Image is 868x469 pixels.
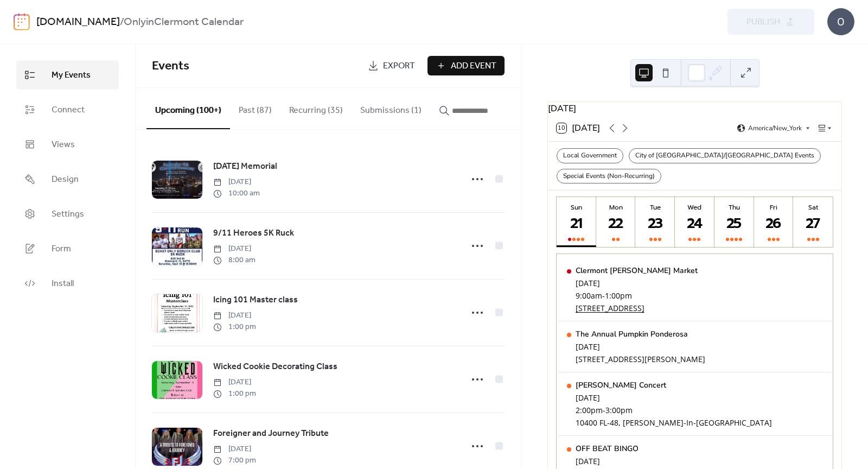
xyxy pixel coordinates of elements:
span: Form [52,243,71,256]
span: [DATE] [213,377,256,388]
span: [DATE] [213,310,256,321]
span: 3:00pm [605,405,633,415]
button: Submissions (1) [352,88,430,128]
span: Design [52,173,79,186]
span: Views [52,138,75,151]
div: 23 [647,215,665,233]
a: Install [16,269,119,298]
span: 1:00pm [605,290,632,301]
div: City of [GEOGRAPHIC_DATA]/[GEOGRAPHIC_DATA] Events [629,148,821,163]
a: Wicked Cookie Decorating Class [213,360,337,374]
span: Settings [52,208,84,221]
a: 9/11 Heroes 5K Ruck [213,226,294,240]
a: My Events [16,60,119,90]
span: [DATE] [213,243,256,255]
button: Wed24 [675,197,714,247]
button: Sat27 [793,197,833,247]
button: Thu25 [714,197,754,247]
button: Add Event [427,56,505,75]
div: [DATE] [576,392,772,403]
span: Install [52,277,74,290]
img: logo [14,13,30,30]
div: Fri [757,202,790,212]
div: 21 [567,215,585,233]
span: - [602,290,605,301]
div: Thu [718,202,751,212]
a: Settings [16,199,119,229]
span: Foreigner and Journey Tribute [213,427,329,440]
span: 9/11 Heroes 5K Ruck [213,227,294,240]
span: [DATE] [213,176,260,188]
a: Views [16,130,119,159]
div: 10400 FL-48, [PERSON_NAME]-In-[GEOGRAPHIC_DATA] [576,417,772,428]
div: OFF BEAT BINGO [576,443,685,454]
span: 1:00 pm [213,321,256,333]
div: [STREET_ADDRESS][PERSON_NAME] [576,354,705,364]
div: [DATE] [576,341,705,352]
span: Wicked Cookie Decorating Class [213,360,337,373]
b: OnlyinClermont Calendar [124,12,244,33]
span: 8:00 am [213,255,256,266]
div: [PERSON_NAME] Concert [576,380,772,390]
div: Sat [796,202,829,212]
div: [DATE] [548,102,841,115]
span: 7:00 pm [213,455,256,466]
span: Export [383,60,415,73]
a: [DOMAIN_NAME] [36,12,120,33]
button: Past (87) [230,88,280,128]
span: 2:00pm [576,405,603,415]
div: 22 [607,215,625,233]
div: Sun [560,202,593,212]
div: Clermont [PERSON_NAME] Market [576,265,698,276]
button: Tue23 [635,197,675,247]
span: [DATE] [213,443,256,455]
div: 24 [686,215,704,233]
div: 25 [725,215,743,233]
div: Mon [599,202,633,212]
div: The Annual Pumpkin Ponderosa [576,329,705,339]
span: Connect [52,104,85,117]
button: Mon22 [596,197,636,247]
button: Recurring (35) [280,88,352,128]
button: Upcoming (100+) [146,88,230,129]
span: 1:00 pm [213,388,256,400]
span: America/New_York [748,125,802,131]
div: 27 [804,215,822,233]
span: Events [152,54,189,78]
a: [STREET_ADDRESS] [576,303,698,313]
span: Add Event [451,60,496,73]
b: / [120,12,124,33]
a: Export [360,56,423,75]
div: Special Events (Non-Recurring) [557,169,661,184]
a: [DATE] Memorial [213,160,277,174]
div: 26 [765,215,783,233]
div: Wed [678,202,711,212]
span: My Events [52,69,91,82]
a: Icing 101 Master class [213,293,298,307]
div: [DATE] [576,456,685,466]
button: Sun21 [557,197,596,247]
div: Tue [639,202,672,212]
a: Foreigner and Journey Tribute [213,427,329,441]
div: O [827,8,854,35]
div: Local Government [557,148,623,163]
span: 10:00 am [213,188,260,199]
button: Fri26 [754,197,794,247]
a: Connect [16,95,119,124]
button: 10[DATE] [553,121,604,136]
span: 9:00am [576,290,602,301]
span: Icing 101 Master class [213,294,298,307]
a: Form [16,234,119,263]
span: - [603,405,605,415]
a: Design [16,164,119,194]
div: [DATE] [576,278,698,288]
